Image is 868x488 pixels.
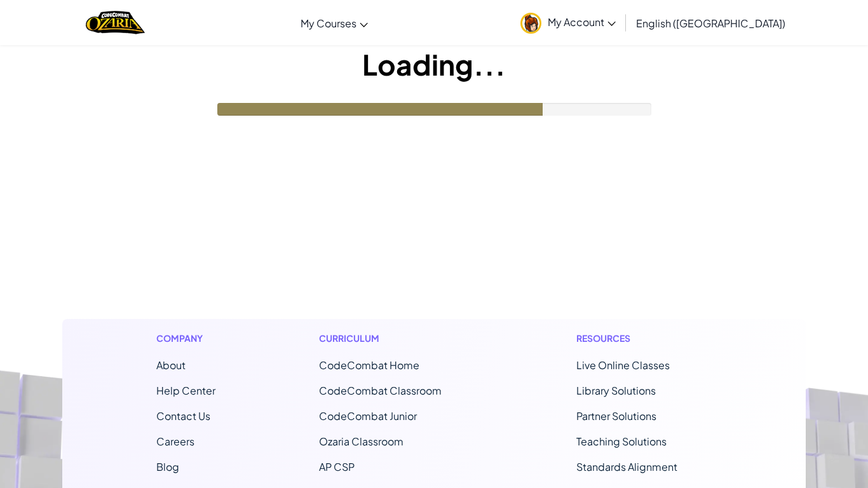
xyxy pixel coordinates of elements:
a: Careers [156,435,194,448]
a: About [156,358,186,372]
a: CodeCombat Junior [319,409,417,423]
span: My Account [548,15,616,29]
a: English ([GEOGRAPHIC_DATA]) [630,6,792,40]
a: Live Online Classes [576,358,670,372]
img: avatar [520,13,541,34]
span: My Courses [301,17,356,30]
a: Ozaria Classroom [319,435,403,448]
a: My Account [514,3,622,43]
a: Library Solutions [576,384,656,397]
a: Ozaria by CodeCombat logo [86,10,145,36]
a: Standards Alignment [576,460,677,473]
a: CodeCombat Classroom [319,384,442,397]
a: Blog [156,460,179,473]
h1: Curriculum [319,332,473,345]
a: Help Center [156,384,215,397]
h1: Company [156,332,215,345]
span: Contact Us [156,409,210,423]
a: My Courses [294,6,374,40]
span: CodeCombat Home [319,358,419,372]
a: Teaching Solutions [576,435,667,448]
a: Partner Solutions [576,409,656,423]
span: English ([GEOGRAPHIC_DATA]) [636,17,785,30]
img: Home [86,10,145,36]
a: AP CSP [319,460,355,473]
h1: Resources [576,332,712,345]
